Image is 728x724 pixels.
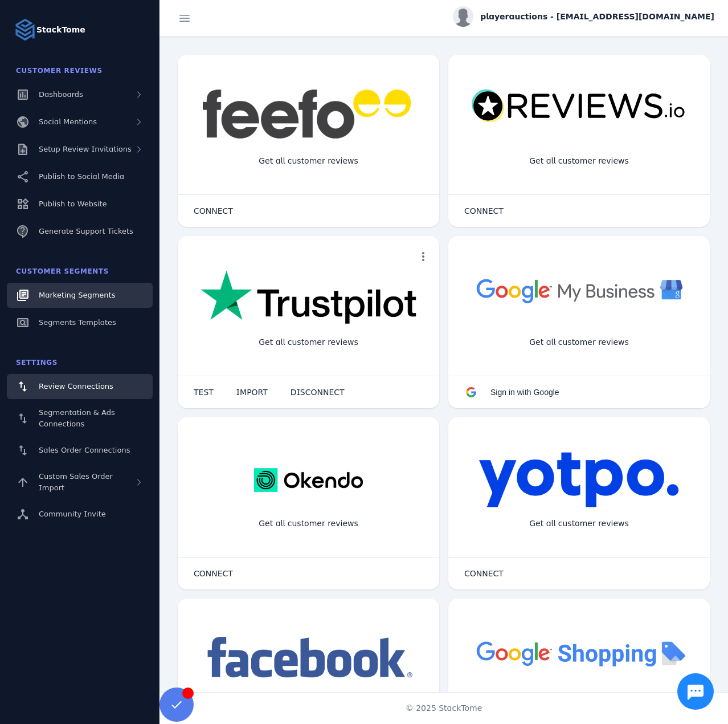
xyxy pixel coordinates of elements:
span: IMPORT [236,388,268,396]
span: Sales Order Connections [39,446,130,454]
div: Import Products from Google [512,690,646,720]
img: profile.jpg [453,6,473,27]
span: CONNECT [194,570,233,577]
span: playerauctions - [EMAIL_ADDRESS][DOMAIN_NAME] [480,11,714,23]
button: TEST [182,381,225,404]
span: DISCONNECT [291,388,345,396]
span: Settings [16,359,58,367]
img: okendo.webp [254,452,363,509]
span: Dashboards [39,90,83,99]
span: Publish to Social Media [39,172,124,181]
a: Community Invite [7,502,153,527]
span: TEST [194,388,214,396]
a: Publish to Social Media [7,164,153,189]
div: Get all customer reviews [250,327,367,357]
span: Review Connections [39,382,113,391]
span: Custom Sales Order Import [39,472,113,492]
img: feefo.png [201,89,416,139]
span: Publish to Website [39,200,107,208]
img: googleshopping.png [471,633,687,673]
div: Get all customer reviews [250,509,367,539]
img: googlebusiness.png [471,270,687,311]
button: IMPORT [225,381,279,404]
a: Segmentation & Ads Connections [7,401,153,436]
a: Publish to Website [7,192,153,217]
span: Marketing Segments [39,291,115,299]
button: Sign in with Google [453,381,571,404]
img: yotpo.png [478,452,680,509]
span: Social Mentions [39,117,97,126]
span: Community Invite [39,510,106,518]
div: Get all customer reviews [250,146,367,176]
a: Generate Support Tickets [7,219,153,244]
span: Segmentation & Ads Connections [39,408,115,428]
div: Get all customer reviews [520,146,638,176]
button: DISCONNECT [279,381,356,404]
span: Generate Support Tickets [39,227,133,235]
strong: StackTome [36,24,85,36]
span: CONNECT [194,207,233,215]
span: Customer Segments [16,267,109,275]
span: CONNECT [464,570,504,577]
div: Get all customer reviews [520,327,638,357]
span: CONNECT [464,207,504,215]
span: Segments Templates [39,318,116,327]
span: Setup Review Invitations [39,145,132,153]
a: Sales Order Connections [7,438,153,463]
span: Sign in with Google [490,388,559,397]
img: trustpilot.png [201,270,416,326]
div: Get all customer reviews [520,509,638,539]
button: more [412,245,435,268]
button: playerauctions - [EMAIL_ADDRESS][DOMAIN_NAME] [453,6,714,27]
button: CONNECT [182,200,244,222]
a: Review Connections [7,374,153,399]
a: Marketing Segments [7,283,153,308]
button: CONNECT [453,562,515,585]
img: facebook.png [201,633,416,684]
span: © 2025 StackTome [406,702,482,714]
button: CONNECT [453,200,515,222]
a: Segments Templates [7,310,153,335]
img: Logo image [14,18,36,41]
button: CONNECT [182,562,244,585]
img: reviewsio.svg [471,89,687,124]
span: Customer Reviews [16,67,103,75]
